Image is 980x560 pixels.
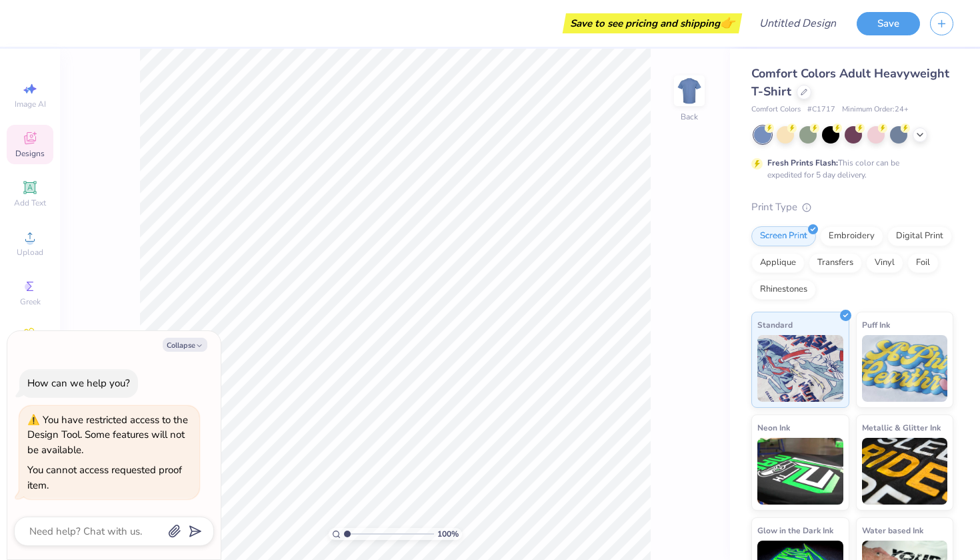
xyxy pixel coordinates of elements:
[437,528,459,540] span: 100 %
[767,158,838,168] strong: Fresh Prints Flash:
[751,253,805,273] div: Applique
[887,226,952,246] div: Digital Print
[820,226,883,246] div: Embroidery
[807,104,835,115] span: # C1717
[17,247,43,258] span: Upload
[862,438,948,505] img: Metallic & Glitter Ink
[767,157,931,181] div: This color can be expedited for 5 day delivery.
[842,104,909,115] span: Minimum Order: 24 +
[20,296,41,307] span: Greek
[27,376,130,390] div: How can we help you?
[163,338,207,352] button: Collapse
[751,104,801,115] span: Comfort Colors
[751,280,816,300] div: Rhinestones
[751,65,949,99] span: Comfort Colors Adult Heavyweight T-Shirt
[15,99,46,109] span: Image AI
[757,438,843,505] img: Neon Ink
[757,523,833,537] span: Glow in the Dark Ink
[907,253,939,273] div: Foil
[866,253,903,273] div: Vinyl
[857,12,920,35] button: Save
[566,13,739,33] div: Save to see pricing and shipping
[681,111,698,123] div: Back
[720,15,735,31] span: 👉
[749,10,847,37] input: Untitled Design
[757,318,793,332] span: Standard
[676,77,703,104] img: Back
[27,413,188,457] div: You have restricted access to the Design Tool. Some features will not be available.
[862,318,890,332] span: Puff Ink
[862,523,923,537] span: Water based Ink
[757,421,790,435] span: Neon Ink
[757,335,843,402] img: Standard
[751,200,953,215] div: Print Type
[751,226,816,246] div: Screen Print
[14,198,46,208] span: Add Text
[15,148,45,159] span: Designs
[27,463,182,492] div: You cannot access requested proof item.
[862,335,948,402] img: Puff Ink
[862,421,941,435] span: Metallic & Glitter Ink
[809,253,862,273] div: Transfers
